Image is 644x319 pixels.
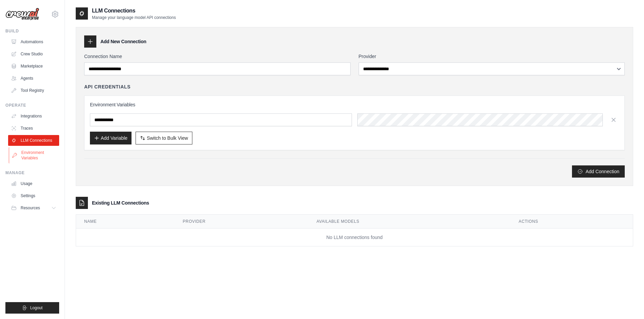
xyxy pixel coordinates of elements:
a: Settings [8,190,59,201]
a: LLM Connections [8,135,59,146]
a: Usage [8,178,59,189]
img: Logo [5,8,39,21]
h3: Add New Connection [100,38,146,45]
label: Provider [359,53,625,60]
a: Crew Studio [8,49,59,59]
h3: Environment Variables [90,101,619,108]
p: Manage your language model API connections [92,15,176,20]
a: Marketplace [8,61,59,72]
a: Traces [8,123,59,134]
button: Add Connection [572,165,625,178]
h2: LLM Connections [92,7,176,15]
span: Switch to Bulk View [147,135,188,141]
button: Resources [8,203,59,213]
h4: API Credentials [84,83,130,90]
th: Available Models [308,215,510,229]
div: Manage [5,170,59,176]
span: Resources [21,205,40,211]
button: Logout [5,302,59,314]
th: Name [76,215,175,229]
a: Tool Registry [8,85,59,96]
a: Agents [8,73,59,84]
div: Operate [5,103,59,108]
div: Build [5,28,59,34]
th: Provider [175,215,309,229]
a: Integrations [8,111,59,122]
h3: Existing LLM Connections [92,200,149,206]
a: Automations [8,36,59,47]
button: Add Variable [90,132,132,144]
label: Connection Name [84,53,351,60]
button: Switch to Bulk View [136,132,192,144]
a: Environment Variables [9,147,60,163]
span: Logout [30,305,43,311]
td: No LLM connections found [76,229,633,246]
th: Actions [510,215,633,229]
